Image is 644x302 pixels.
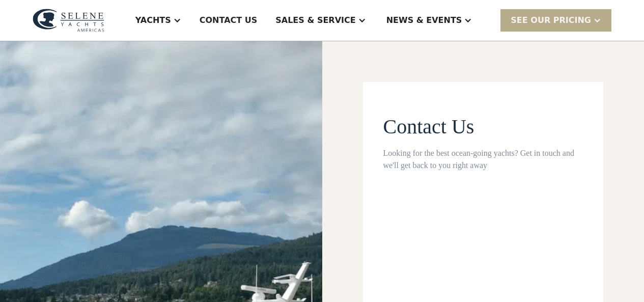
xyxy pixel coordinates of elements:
div: Looking for the best ocean-going yachts? Get in touch and we'll get back to you right away [383,147,583,172]
img: logo [33,9,104,32]
div: SEE Our Pricing [511,14,591,26]
div: SEE Our Pricing [500,9,611,31]
span: Contact Us [383,115,474,138]
div: News & EVENTS [386,14,462,26]
div: Sales & Service [275,14,355,26]
div: Contact US [200,14,258,26]
div: Yachts [135,14,171,26]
